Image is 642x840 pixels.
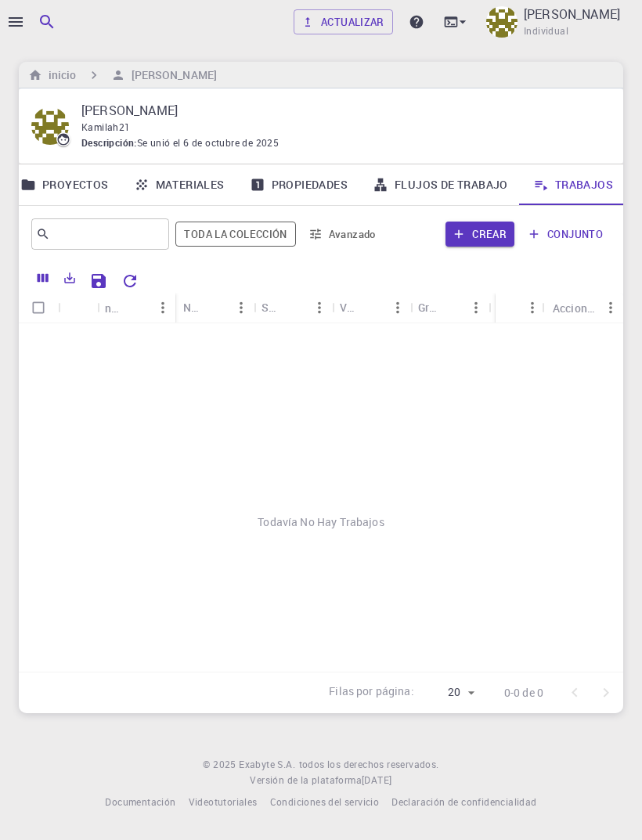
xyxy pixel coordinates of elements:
[385,295,410,320] button: menú
[33,11,88,25] span: Soporte
[19,323,623,722] div: Todavía No Hay Trabajos
[183,292,204,323] div: Nombre del flujo de trabajo
[189,795,258,808] span: Videotutoriales
[8,164,121,205] a: proyectos
[418,292,438,323] div: Grupo
[42,67,77,84] h6: inicio
[150,295,175,320] button: menú
[504,685,543,701] p: 0-0 de 0
[360,295,385,320] button: Ordenar
[175,222,295,247] span: Filtrar por toda la biblioteca, incluidos los conjuntos (carpetas)
[239,757,295,773] a: Exabyte S.A.
[302,222,384,247] button: Avanzado
[553,293,598,323] div: Acciones
[521,222,611,247] button: Conjunto
[524,23,568,39] span: Individual
[175,222,295,247] button: TODA LA COLECCIÓN
[81,101,598,120] p: [PERSON_NAME]
[299,757,439,773] span: todos los derechos reservados.
[438,295,463,320] button: Ordenar
[340,292,360,323] div: Versión de la aplicación
[360,164,521,205] a: FLUJOS DE TRABAJO
[125,67,217,84] h6: [PERSON_NAME]
[524,5,620,23] p: [PERSON_NAME]
[391,795,536,810] a: Declaración de confidencialidad
[137,135,279,151] span: Se unió el 6 de octubre de 2025
[329,683,414,701] p: Filas por página:
[545,293,623,323] div: Acciones
[56,265,83,290] button: Exportar
[203,757,239,773] span: © 2025
[105,293,125,323] div: nombre
[520,295,545,320] button: menú
[25,67,220,84] nav: Migas de pan
[97,293,175,323] div: nombre
[521,164,626,205] a: trabajos
[105,795,175,810] a: Documentación
[105,795,175,808] span: Documentación
[294,9,393,34] a: Actualizar
[261,292,282,323] div: Solicitud
[362,773,391,786] span: [DATE]
[58,293,97,323] div: icono
[189,795,258,810] a: Videotutoriales
[204,295,229,320] button: Ordenar
[81,135,137,151] span: Descripción :
[282,295,307,320] button: Ordenar
[496,293,545,323] div: Estado
[237,164,360,205] a: Propiedades
[81,121,131,133] span: Kamilah21
[332,292,410,323] div: Versión de la aplicación
[445,222,514,247] button: Crear
[229,295,254,320] button: menú
[121,164,237,205] a: Materiales
[503,295,528,320] button: Ordenar
[486,6,518,38] img: Cristina Kamilah Moguel Bahena
[598,295,623,320] button: menú
[391,795,536,808] span: Declaración de confidencialidad
[362,773,391,788] a: [DATE]
[30,265,56,290] button: Columnas
[270,795,380,808] span: Condiciones del servicio
[410,292,489,323] div: Grupo
[125,295,150,320] button: Ordenar
[239,758,295,770] span: Exabyte S.A.
[114,265,146,297] button: Restablecer la configuración del explorador
[307,295,332,320] button: menú
[420,681,479,704] div: 20
[175,292,254,323] div: Nombre del flujo de trabajo
[270,795,380,810] a: Condiciones del servicio
[463,295,489,320] button: menú
[254,292,332,323] div: Solicitud
[250,773,362,788] span: Versión de la plataforma
[83,265,114,297] button: Guardar la configuración del explorador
